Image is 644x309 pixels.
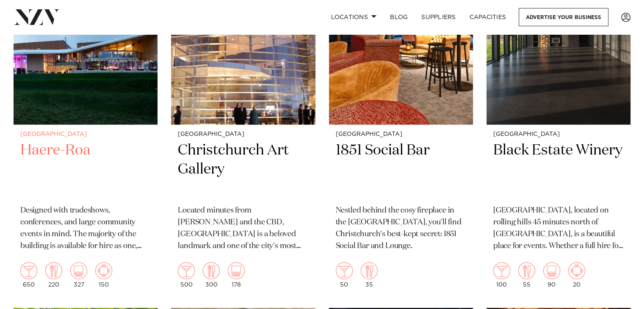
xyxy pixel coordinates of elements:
h2: Christchurch Art Gallery [178,141,308,198]
img: nzv-logo.png [14,9,60,25]
img: theatre.png [543,262,560,279]
img: cocktail.png [20,262,37,279]
img: cocktail.png [178,262,195,279]
img: dining.png [203,262,220,279]
img: meeting.png [95,262,112,279]
p: [GEOGRAPHIC_DATA], located on rolling hills 45 minutes north of [GEOGRAPHIC_DATA], is a beautiful... [493,204,624,252]
small: [GEOGRAPHIC_DATA] [178,131,308,138]
img: theatre.png [228,262,245,279]
div: 100 [493,262,510,287]
div: 35 [361,262,378,287]
p: Designed with tradeshows, conferences, and large community events in mind. The majority of the bu... [20,204,151,252]
img: cocktail.png [336,262,353,279]
div: 500 [178,262,195,287]
p: Located minutes from [PERSON_NAME] and the CBD, [GEOGRAPHIC_DATA] is a beloved landmark and one o... [178,204,308,252]
img: meeting.png [568,262,585,279]
div: 300 [203,262,220,287]
a: SUPPLIERS [415,8,462,26]
div: 327 [70,262,87,287]
h2: Haere-Roa [20,141,151,198]
div: 150 [95,262,112,287]
h2: Black Estate Winery [493,141,624,198]
img: theatre.png [70,262,87,279]
a: Capacities [463,8,513,26]
div: 220 [45,262,62,287]
p: Nestled behind the cosy fireplace in the [GEOGRAPHIC_DATA], you'll find Christchurch's best-kept ... [336,204,466,252]
div: 650 [20,262,37,287]
div: 178 [228,262,245,287]
div: 50 [336,262,353,287]
a: Locations [324,8,383,26]
h2: 1851 Social Bar [336,141,466,198]
small: [GEOGRAPHIC_DATA] [493,131,624,138]
div: 55 [518,262,535,287]
img: dining.png [45,262,62,279]
div: 20 [568,262,585,287]
small: [GEOGRAPHIC_DATA] [336,131,466,138]
img: dining.png [361,262,378,279]
a: Advertise your business [519,8,608,26]
a: BLOG [383,8,415,26]
img: dining.png [518,262,535,279]
small: [GEOGRAPHIC_DATA] [20,131,151,138]
img: cocktail.png [493,262,510,279]
div: 90 [543,262,560,287]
